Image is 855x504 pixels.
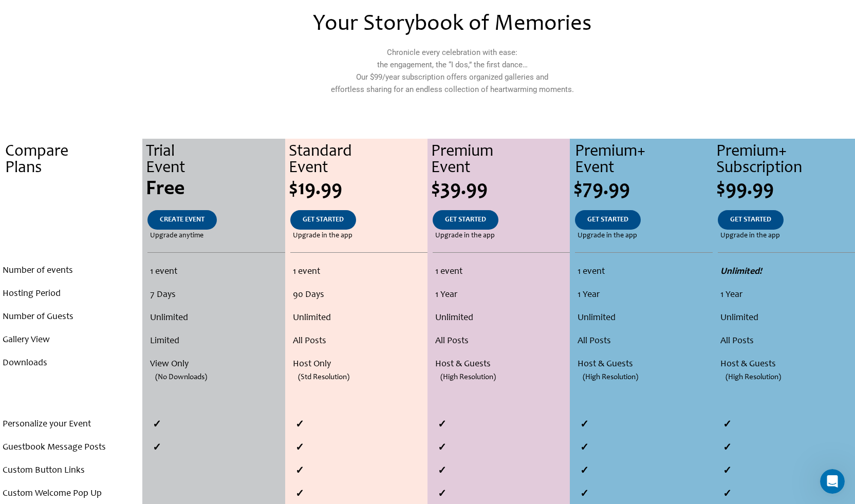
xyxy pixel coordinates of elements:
[431,144,570,177] div: Premium Event
[150,307,282,330] li: Unlimited
[3,413,140,436] li: Personalize your Event
[150,260,282,284] li: 1 event
[726,366,781,389] span: (High Resolution)
[70,232,72,239] span: .
[578,230,637,242] span: Upgrade in the app
[290,210,356,230] a: GET STARTED
[155,366,207,389] span: (No Downloads)
[583,366,638,389] span: (High Resolution)
[293,260,425,284] li: 1 event
[230,46,675,96] p: Chronicle every celebration with ease: the engagement, the “I dos,” the first dance… Our $99/year...
[293,284,425,307] li: 90 Days
[147,210,217,230] a: CREATE EVENT
[3,259,140,283] li: Number of events
[289,179,427,200] div: $19.99
[435,330,567,353] li: All Posts
[150,230,203,242] span: Upgrade anytime
[293,330,425,353] li: All Posts
[820,469,845,494] iframe: Intercom live chat
[716,179,855,200] div: $99.99
[720,330,852,353] li: All Posts
[58,210,85,230] a: .
[3,352,140,375] li: Downloads
[720,267,762,276] strong: Unlimited!
[293,307,425,330] li: Unlimited
[150,353,282,376] li: View Only
[289,144,427,177] div: Standard Event
[435,230,495,242] span: Upgrade in the app
[3,329,140,352] li: Gallery View
[435,307,567,330] li: Unlimited
[445,216,486,223] span: GET STARTED
[293,353,425,376] li: Host Only
[578,260,710,284] li: 1 event
[440,366,496,389] span: (High Resolution)
[573,179,712,200] div: $79.99
[230,13,675,36] h2: Your Storybook of Memories
[5,144,142,177] div: Compare Plans
[293,230,352,242] span: Upgrade in the app
[3,436,140,459] li: Guestbook Message Posts
[3,459,140,482] li: Custom Button Links
[720,307,852,330] li: Unlimited
[433,210,498,230] a: GET STARTED
[303,216,344,223] span: GET STARTED
[298,366,349,389] span: (Std Resolution)
[146,179,285,200] div: Free
[435,353,567,376] li: Host & Guests
[160,216,205,223] span: CREATE EVENT
[578,284,710,307] li: 1 Year
[720,353,852,376] li: Host & Guests
[150,330,282,353] li: Limited
[150,284,282,307] li: 7 Days
[578,353,710,376] li: Host & Guests
[730,216,771,223] span: GET STARTED
[575,210,641,230] a: GET STARTED
[70,216,72,223] span: .
[718,210,784,230] a: GET STARTED
[575,144,712,177] div: Premium+ Event
[3,306,140,329] li: Number of Guests
[578,330,710,353] li: All Posts
[69,179,74,200] span: .
[431,179,570,200] div: $39.99
[3,283,140,306] li: Hosting Period
[146,144,285,177] div: Trial Event
[716,144,855,177] div: Premium+ Subscription
[435,284,567,307] li: 1 Year
[578,307,710,330] li: Unlimited
[587,216,628,223] span: GET STARTED
[720,284,852,307] li: 1 Year
[435,260,567,284] li: 1 event
[720,230,780,242] span: Upgrade in the app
